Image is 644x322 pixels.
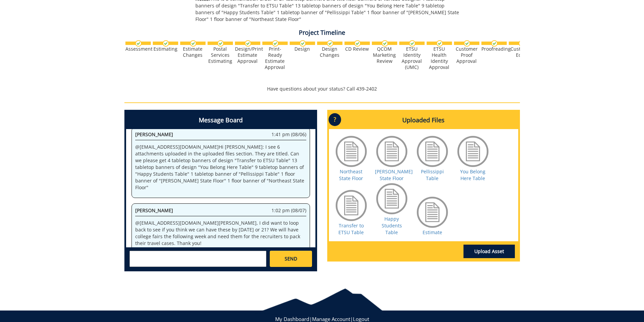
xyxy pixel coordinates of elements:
[135,144,306,191] p: @ [EMAIL_ADDRESS][DOMAIN_NAME] Hi [PERSON_NAME]: I see 6 attachments uploaded in the uploaded fil...
[338,222,364,236] a: Transfer to ETSU Table
[454,46,479,64] div: Customer Proof Approval
[427,46,452,70] div: ETSU Health Identity Approval
[423,229,442,236] a: Estimate
[421,168,444,181] a: Pellissippi Table
[339,168,363,181] a: Northeast State Floor
[271,207,306,214] span: 1:02 pm (08/07)
[463,245,515,258] a: Upload Asset
[344,46,370,52] div: CD Review
[329,112,518,129] h4: Uploaded Files
[271,131,306,138] span: 1:41 pm (08/06)
[163,40,169,47] img: checkmark
[300,40,306,47] img: checkmark
[372,46,397,64] div: QCOM Marketing Review
[153,46,178,52] div: Estimating
[329,113,341,126] p: ?
[135,220,306,247] p: @ [EMAIL_ADDRESS][DOMAIN_NAME] [PERSON_NAME], I did want to loop back to see if you think we can ...
[409,40,415,47] img: checkmark
[245,40,251,47] img: checkmark
[375,168,413,181] a: [PERSON_NAME] State Floor
[129,251,266,267] textarea: messageToSend
[272,40,279,47] img: checkmark
[124,85,520,92] p: Have questions about your status? Call 439-2402
[217,40,224,47] img: checkmark
[327,40,333,47] img: checkmark
[382,40,388,47] img: checkmark
[399,46,425,70] div: ETSU Identity Approval (UMC)
[290,46,315,52] div: Design
[509,46,534,58] div: Customer Edits
[317,46,342,58] div: Design Changes
[464,40,470,47] img: checkmark
[519,40,525,47] img: checkmark
[190,40,196,47] img: checkmark
[135,207,173,214] span: [PERSON_NAME]
[270,251,312,267] a: SEND
[126,112,315,129] h4: Message Board
[135,40,142,47] img: checkmark
[235,46,260,64] div: Design/Print Estimate Approval
[180,46,206,58] div: Estimate Changes
[285,255,297,262] span: SEND
[125,46,151,52] div: Assessment
[491,40,498,47] img: checkmark
[382,216,402,236] a: Happy Students Table
[481,46,507,52] div: Proofreading
[436,40,443,47] img: checkmark
[460,168,485,181] a: You Belong Here Table
[354,40,361,47] img: checkmark
[135,131,173,138] span: [PERSON_NAME]
[262,46,288,70] div: Print-Ready Estimate Approval
[208,46,233,64] div: Postal Services Estimating
[124,29,520,36] h4: Project Timeline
